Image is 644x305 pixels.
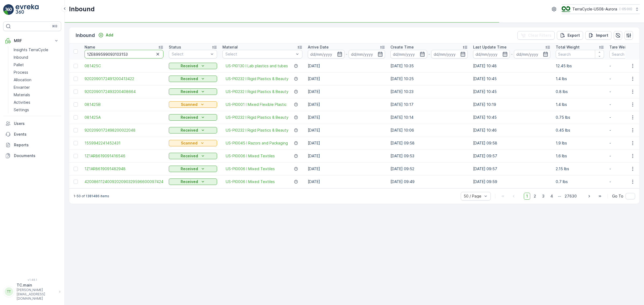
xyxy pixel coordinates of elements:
[388,162,470,175] td: [DATE] 09:52
[305,175,388,188] td: [DATE]
[388,59,470,72] td: [DATE] 10:35
[225,51,294,57] p: Select
[85,44,95,50] p: Name
[169,153,217,159] button: Received
[85,63,163,69] a: 081425C
[85,102,163,107] a: 081425B
[169,76,217,82] button: Received
[524,193,530,200] span: 1
[470,162,553,175] td: [DATE] 09:57
[612,194,623,199] span: Go To
[226,102,287,107] a: US-PI0001 I Mixed Flexible Plastic
[181,128,198,133] p: Received
[85,89,163,94] span: 9202090172493200408664
[568,33,580,38] p: Export
[14,153,59,158] p: Documents
[349,50,385,58] input: dd/mm/yyyy
[14,70,28,75] p: Process
[609,44,632,50] p: Tare Weight
[3,118,61,129] a: Users
[470,124,553,137] td: [DATE] 10:46
[226,166,275,172] span: US-PI0006 I Mixed Textiles
[548,193,555,200] span: 4
[388,150,470,162] td: [DATE] 09:53
[390,50,427,58] input: dd/mm/yyyy
[305,137,388,150] td: [DATE]
[14,142,59,148] p: Reports
[556,128,604,133] p: 0.45 lbs
[169,178,217,185] button: Received
[14,55,28,60] p: Inbound
[305,59,388,72] td: [DATE]
[169,114,217,121] button: Received
[226,179,275,184] a: US-PI0006 I Mixed Textiles
[431,50,468,58] input: dd/mm/yyyy
[74,167,78,171] div: Toggle Row Selected
[85,115,163,120] a: 081425A
[226,89,288,94] a: US-PI0232 I Rigid Plastics & Beauty
[85,179,163,184] a: 4200861124009202090329596600097424
[562,6,570,12] img: image_ci7OI47.png
[3,282,61,301] button: TTTC.main[PERSON_NAME][EMAIL_ADDRESS][DOMAIN_NAME]
[473,50,510,58] input: dd/mm/yyyy
[556,102,604,107] p: 1.4 lbs
[226,115,288,120] a: US-PI0232 I Rigid Plastics & Beauty
[470,150,553,162] td: [DATE] 09:57
[514,50,551,58] input: dd/mm/yyyy
[305,72,388,85] td: [DATE]
[74,90,78,94] div: Toggle Row Selected
[226,140,288,146] a: US-PI0045 I Razors and Packaging
[52,24,57,28] p: ⌘B
[511,51,513,57] p: -
[226,153,275,159] a: US-PI0006 I Mixed Textiles
[74,128,78,132] div: Toggle Row Selected
[558,193,561,200] p: ...
[12,46,61,54] a: Insights TerraCycle
[14,62,24,68] p: Pallet
[85,166,163,172] span: 1Z1AR8619091482948
[388,124,470,137] td: [DATE] 10:06
[169,101,217,108] button: Scanned
[14,100,30,105] p: Activities
[14,38,50,43] p: MRF
[14,121,59,126] p: Users
[85,153,163,159] a: 1Z1AR8619091416546
[74,154,78,158] div: Toggle Row Selected
[96,32,115,38] button: Add
[181,89,198,94] p: Received
[556,50,604,58] input: Search
[470,85,553,98] td: [DATE] 10:45
[16,4,39,15] img: logo_light-DOdMpM7g.png
[556,179,604,184] p: 0.7 lbs
[562,4,640,14] button: TerraCycle-US08-Aurora(-05:00)
[226,76,288,81] a: US-PI0232 I Rigid Plastics & Beauty
[85,76,163,81] a: 9202090172491200413422
[556,166,604,172] p: 2.15 lbs
[106,32,113,38] p: Add
[181,102,197,107] p: Scanned
[540,193,547,200] span: 3
[470,175,553,188] td: [DATE] 09:59
[74,64,78,68] div: Toggle Row Selected
[305,85,388,98] td: [DATE]
[470,111,553,124] td: [DATE] 10:45
[388,137,470,150] td: [DATE] 09:58
[181,115,198,120] p: Received
[619,7,632,11] p: ( -05:00 )
[556,140,604,146] p: 1.9 lbs
[556,76,604,81] p: 1.4 lbs
[85,140,163,146] span: 1559942241452431
[305,98,388,111] td: [DATE]
[181,179,198,184] p: Received
[528,33,551,38] p: Clear Filters
[226,63,288,69] a: US-PI0130 I Lab plastics and tubes
[12,76,61,84] a: Allocation
[473,44,507,50] p: Last Update Time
